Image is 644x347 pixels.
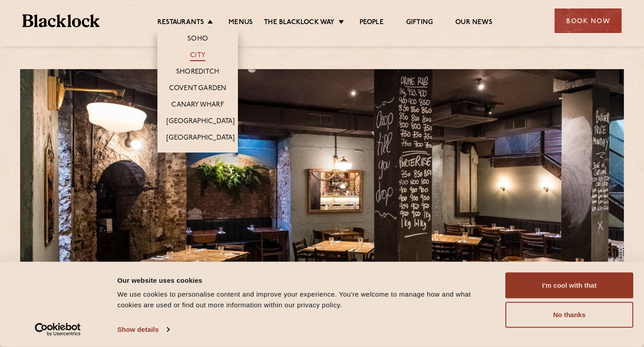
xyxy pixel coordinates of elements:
a: Gifting [406,18,433,28]
a: The Blacklock Way [264,18,335,28]
div: Book Now [555,8,622,33]
div: Our website uses cookies [117,275,495,285]
a: Shoreditch [176,68,219,78]
a: Restaurants [157,18,204,28]
a: [GEOGRAPHIC_DATA] [166,117,235,127]
a: Show details [117,323,169,336]
div: We use cookies to personalise content and improve your experience. You're welcome to manage how a... [117,289,495,310]
a: Covent Garden [169,84,227,94]
button: I'm cool with that [505,273,633,298]
a: Menus [229,18,253,28]
a: Soho [187,35,208,45]
a: Canary Wharf [171,101,224,111]
a: People [360,18,384,28]
a: Our News [455,18,492,28]
a: [GEOGRAPHIC_DATA] [166,134,235,144]
a: City [190,51,205,61]
img: BL_Textured_Logo-footer-cropped.svg [22,14,100,27]
button: No thanks [505,302,633,328]
a: Usercentrics Cookiebot - opens in a new window [19,323,97,336]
